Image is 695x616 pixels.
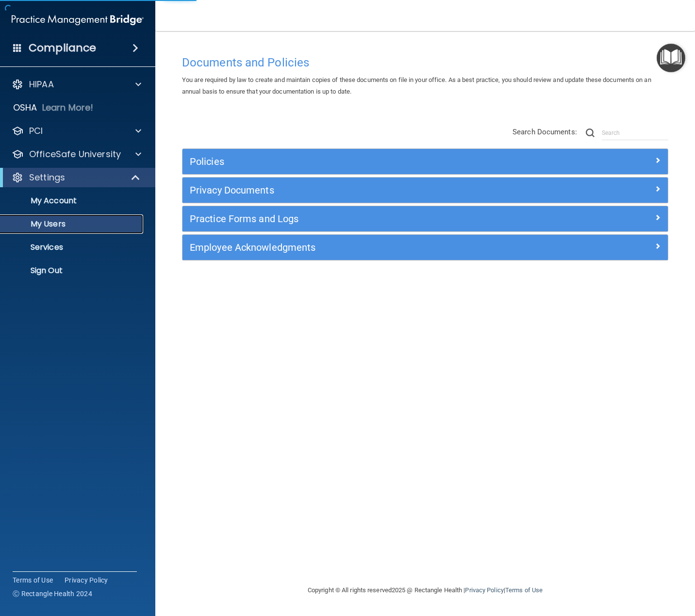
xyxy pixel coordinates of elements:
[190,156,539,167] h5: Policies
[29,125,43,137] p: PCI
[505,586,543,594] a: Terms of Use
[12,125,141,137] a: PCI
[13,575,53,585] a: Terms of Use
[657,44,685,72] button: Open Resource Center
[190,185,539,195] h5: Privacy Documents
[190,213,539,224] h5: Practice Forms and Logs
[602,126,668,140] input: Search
[190,240,661,255] a: Employee Acknowledgments
[190,154,661,169] a: Policies
[6,243,139,252] p: Services
[29,79,54,90] p: HIPAA
[12,10,144,30] img: PMB logo
[42,102,94,113] p: Learn More!
[12,79,141,90] a: HIPAA
[513,128,577,136] span: Search Documents:
[12,148,141,160] a: OfficeSafe University
[12,172,141,183] a: Settings
[13,102,37,113] p: OSHA
[13,589,92,599] span: Ⓒ Rectangle Health 2024
[6,219,139,229] p: My Users
[586,129,595,137] img: ic-search.3b580494.png
[248,575,602,606] div: Copyright © All rights reserved 2025 @ Rectangle Health | |
[527,547,683,586] iframe: Drift Widget Chat Controller
[182,76,651,95] span: You are required by law to create and maintain copies of these documents on file in your office. ...
[29,41,96,55] h4: Compliance
[190,242,539,253] h5: Employee Acknowledgments
[182,56,668,69] h4: Documents and Policies
[190,182,661,198] a: Privacy Documents
[65,575,108,585] a: Privacy Policy
[6,196,139,206] p: My Account
[465,586,503,594] a: Privacy Policy
[29,172,65,183] p: Settings
[190,211,661,227] a: Practice Forms and Logs
[6,266,139,276] p: Sign Out
[29,148,121,160] p: OfficeSafe University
